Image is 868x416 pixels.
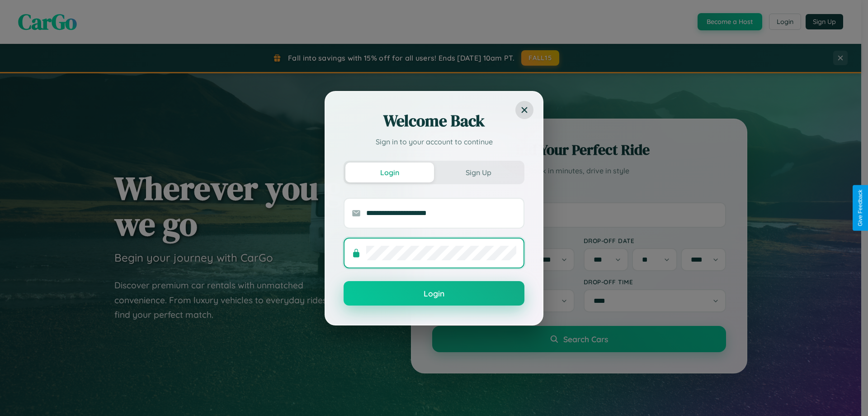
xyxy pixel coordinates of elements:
button: Login [344,281,524,306]
h2: Welcome Back [344,110,524,132]
button: Sign Up [434,163,523,182]
button: Login [345,163,434,182]
div: Give Feedback [857,190,863,226]
p: Sign in to your account to continue [344,136,524,147]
